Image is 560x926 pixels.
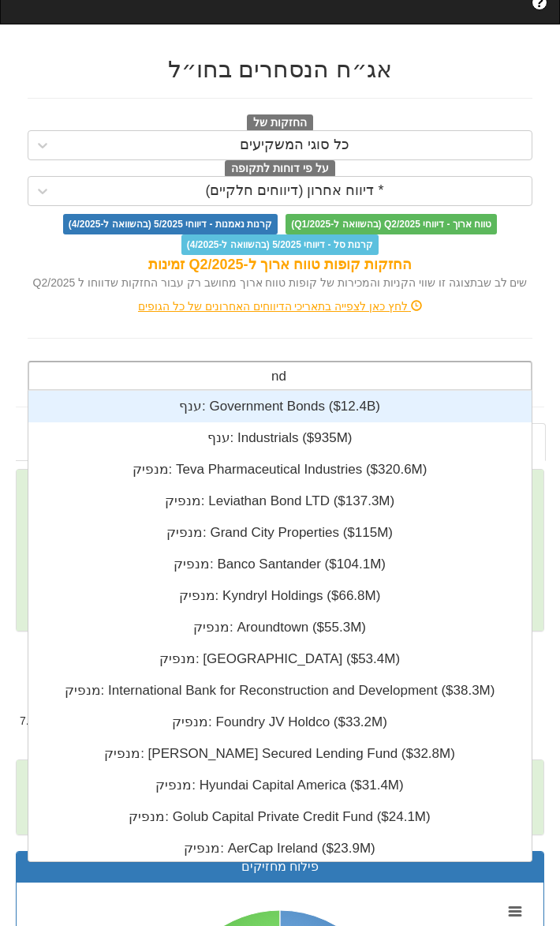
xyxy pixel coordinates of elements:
[181,234,379,255] span: קרנות סל - דיווחי 5/2025 (בהשוואה ל-4/2025)
[206,183,384,199] div: * דיווח אחרון (דיווחים חלקיים)
[247,114,313,132] span: החזקות של
[28,580,532,612] div: מנפיק: ‎Kyndryl Holdings ‎($66.8M)‏
[28,422,532,454] div: ענף: ‎Industrials ‎($935M)‏
[28,801,532,833] div: מנפיק: ‎Golub Capital Private Credit Fund ‎($24.1M)‏
[63,214,278,234] span: קרנות נאמנות - דיווחי 5/2025 (בהשוואה ל-4/2025)
[28,707,532,738] div: מנפיק: ‎Foundry JV Holdco ‎($33.2M)‏
[28,612,532,643] div: מנפיק: ‎Aroundtown ‎($55.3M)‏
[240,137,349,153] div: כל סוגי המשקיעים
[16,298,544,314] div: לחץ כאן לצפייה בתאריכי הדיווחים האחרונים של כל הגופים
[28,255,532,276] div: החזקות קופות טווח ארוך ל-Q2/2025 זמינות
[28,549,532,580] div: מנפיק: ‎Banco Santander ‎($104.1M)‏
[16,715,88,752] h5: ריבית : 7.875%
[28,738,532,770] div: מנפיק: ‎[PERSON_NAME] Secured Lending Fund ‎($32.8M)‏
[28,675,532,707] div: מנפיק: ‎International Bank for Reconstruction and Development ‎($38.3M)‏
[28,517,532,549] div: מנפיק: ‎Grand City Properties ‎($115M)‏
[28,391,532,422] div: ענף: ‎Government Bonds ‎($12.4B)‏
[28,56,532,82] h2: אג״ח הנסחרים בחו״ל
[28,275,532,291] div: שים לב שבתצוגה זו שווי הקניות והמכירות של קופות טווח ארוך מחושב רק עבור החזקות שדווחו ל Q2/2025
[16,647,544,699] h2: Israel Electric, 7.875% [DATE], USD | USM60170AB96 - ניתוח ני״ע
[28,833,532,864] div: מנפיק: ‎AerCap Ireland ‎($23.9M)‏
[28,860,532,874] h3: פילוח מחזיקים
[28,485,532,517] div: מנפיק: ‎Leviathan Bond LTD ‎($137.3M)‏
[28,643,532,675] div: מנפיק: ‎[GEOGRAPHIC_DATA] ‎($53.4M)‏
[28,770,532,801] div: מנפיק: ‎Hyundai Capital America ‎($31.4M)‏
[28,454,532,485] div: מנפיק: ‎Teva Pharmaceutical Industries ‎($320.6M)‏
[286,214,497,234] span: טווח ארוך - דיווחי Q2/2025 (בהשוואה ל-Q1/2025)
[28,391,532,864] div: grid
[225,160,334,178] span: על פי דוחות לתקופה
